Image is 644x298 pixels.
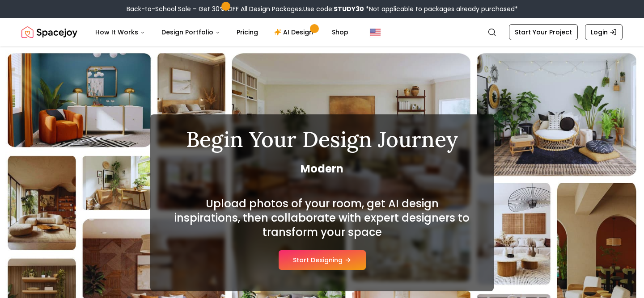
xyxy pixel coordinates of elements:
div: Back-to-School Sale – Get 30% OFF All Design Packages. [127,4,518,13]
h2: Upload photos of your room, get AI design inspirations, then collaborate with expert designers to... [172,197,472,239]
span: Modern [172,162,472,176]
img: United States [370,27,381,38]
a: Spacejoy [21,23,77,41]
button: How It Works [88,23,153,41]
h1: Begin Your Design Journey [172,129,472,150]
button: Start Designing [279,250,366,270]
a: Start Your Project [509,24,578,40]
nav: Global [21,18,623,46]
a: AI Design [267,23,323,41]
span: *Not applicable to packages already purchased* [364,4,518,13]
a: Login [585,24,623,40]
a: Shop [325,23,356,41]
b: STUDY30 [334,4,364,13]
a: Pricing [229,23,265,41]
nav: Main [88,23,356,41]
span: Use code: [303,4,364,13]
img: Spacejoy Logo [21,23,77,41]
button: Design Portfolio [154,23,228,41]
